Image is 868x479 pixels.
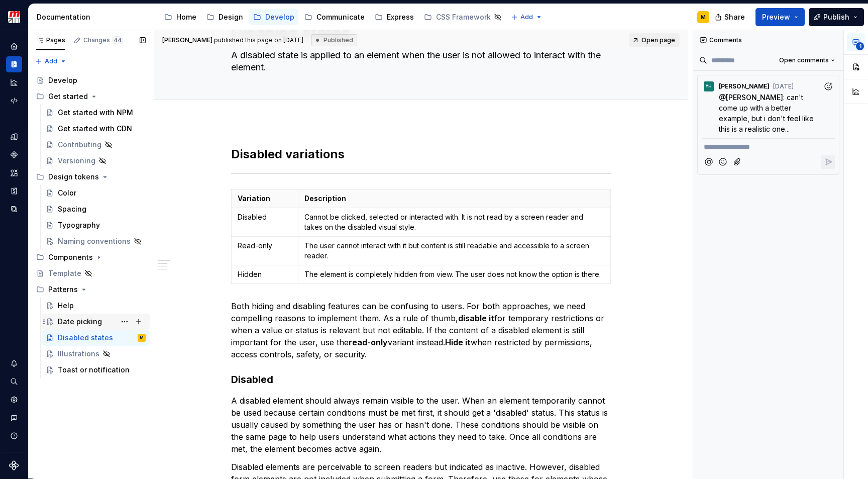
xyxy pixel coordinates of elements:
[731,155,744,169] button: Attach files
[238,269,292,279] p: Hidden
[702,155,715,169] button: Mention someone
[6,201,22,217] div: Data sources
[716,155,730,169] button: Add emoji
[58,220,100,230] div: Typography
[641,36,675,44] span: Open page
[304,212,604,232] p: Cannot be clicked, selected or interacted with. It is not read by a screen reader and takes on th...
[238,212,292,222] p: Disabled
[58,349,99,359] div: Illustrations
[42,121,150,137] a: Get started with CDN
[45,57,57,65] span: Add
[6,355,22,371] button: Notifications
[42,153,150,169] a: Versioning
[371,9,418,25] a: Express
[42,298,150,314] a: Help
[42,185,150,201] a: Color
[48,75,77,85] div: Develop
[37,12,150,22] div: Documentation
[6,129,22,145] a: Design tokens
[311,34,357,46] div: Published
[701,13,706,21] div: M
[32,265,150,281] a: Template
[231,300,611,360] p: Both hiding and disabling features can be confusing to users. For both approaches, we need compel...
[316,12,365,22] div: Communicate
[42,217,150,233] a: Typography
[304,269,604,279] p: The element is completely hidden from view. The user does not know the option is there.
[202,9,247,25] a: Design
[42,314,150,330] a: Date picking
[58,204,86,214] div: Spacing
[693,30,843,50] div: Comments
[304,194,604,204] p: Description
[231,146,611,162] h2: Disabled variations
[231,395,611,455] p: A disabled element should always remain visible to the user. When an element temporarily cannot b...
[32,249,150,265] div: Components
[726,93,783,102] span: [PERSON_NAME]
[48,91,88,102] div: Get started
[6,56,22,72] a: Documentation
[6,92,22,109] a: Code automation
[775,53,839,67] button: Open comments
[42,137,150,153] a: Contributing
[6,392,22,408] div: Settings
[6,74,22,90] a: Analytics
[9,460,19,470] svg: Supernova Logo
[42,105,150,121] a: Get started with NPM
[710,8,751,26] button: Share
[58,108,133,118] div: Get started with NPM
[58,365,130,375] div: Toast or notification
[48,172,99,182] div: Design tokens
[6,373,22,390] div: Search ⌘K
[32,72,150,378] div: Page tree
[6,410,22,426] div: Contact support
[755,8,805,26] button: Preview
[349,337,388,347] strong: read-only
[724,12,745,22] span: Share
[6,165,22,181] a: Assets
[387,12,414,22] div: Express
[6,183,22,199] a: Storybook stories
[36,36,65,44] div: Pages
[58,140,101,150] div: Contributing
[58,317,102,327] div: Date picking
[176,12,196,22] div: Home
[520,13,533,21] span: Add
[8,11,20,23] img: e95d57dd-783c-4905-b3fc-0c5af85c8823.png
[436,12,491,22] div: CSS Framework
[42,362,150,378] a: Toast or notification
[42,201,150,217] a: Spacing
[6,147,22,163] a: Components
[160,7,506,27] div: Page tree
[112,36,123,44] span: 44
[809,8,864,26] button: Publish
[821,79,835,93] button: Add reaction
[58,301,74,311] div: Help
[48,252,93,262] div: Components
[420,9,506,25] a: CSS Framework
[42,330,150,346] a: Disabled statesM
[42,233,150,249] a: Naming conventions
[249,9,298,25] a: Develop
[48,268,81,278] div: Template
[32,88,150,105] div: Get started
[32,169,150,185] div: Design tokens
[821,155,835,169] button: Reply
[231,372,611,387] h3: Disabled
[762,12,790,22] span: Preview
[48,284,78,295] div: Patterns
[6,38,22,54] a: Home
[58,124,132,134] div: Get started with CDN
[32,281,150,298] div: Patterns
[300,9,369,25] a: Communicate
[719,93,783,102] span: @
[629,33,680,47] a: Open page
[779,56,829,64] span: Open comments
[160,9,200,25] a: Home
